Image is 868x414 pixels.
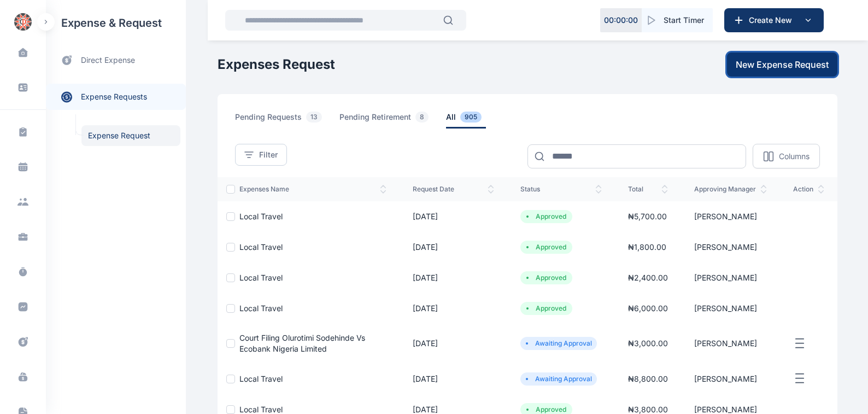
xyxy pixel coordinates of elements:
[235,112,339,129] a: pending requests13
[446,112,499,129] a: all905
[460,112,482,123] span: 905
[235,112,326,129] span: pending requests
[400,293,507,324] td: [DATE]
[239,405,283,414] a: Local Travel
[727,53,837,77] button: New Expense Request
[46,46,186,75] a: direct expense
[753,144,820,168] button: Columns
[724,8,824,32] button: Create New
[525,375,593,383] li: Awaiting Approval
[525,339,593,348] li: Awaiting Approval
[736,58,829,71] span: New Expense Request
[239,333,365,353] a: Court Filing Olurotimi Sodehinde Vs Ecobank Nigeria Limited
[681,263,780,293] td: [PERSON_NAME]
[744,15,801,26] span: Create New
[413,185,494,194] span: request date
[239,273,283,282] a: Local Travel
[446,112,486,129] span: all
[339,112,446,129] a: pending retirement8
[779,151,810,162] p: Columns
[642,8,713,32] button: Start Timer
[525,304,568,313] li: Approved
[520,185,602,194] span: status
[694,185,767,194] span: approving manager
[793,185,824,194] span: action
[81,55,135,66] span: direct expense
[339,112,433,129] span: pending retirement
[415,112,429,123] span: 8
[235,144,287,166] button: Filter
[628,339,668,348] span: ₦ 3,000.00
[681,363,780,394] td: [PERSON_NAME]
[681,324,780,363] td: [PERSON_NAME]
[400,363,507,394] td: [DATE]
[400,232,507,263] td: [DATE]
[239,185,386,194] span: expenses Name
[628,405,668,414] span: ₦ 3,800.00
[628,242,666,252] span: ₦ 1,800.00
[628,374,668,383] span: ₦ 8,800.00
[218,56,335,73] h1: Expenses Request
[525,212,568,221] li: Approved
[628,304,668,313] span: ₦ 6,000.00
[259,149,278,160] span: Filter
[681,232,780,263] td: [PERSON_NAME]
[525,405,568,414] li: Approved
[681,293,780,324] td: [PERSON_NAME]
[400,201,507,232] td: [DATE]
[400,324,507,363] td: [DATE]
[525,243,568,252] li: Approved
[46,84,186,110] a: expense requests
[46,75,186,110] div: expense requests
[239,242,283,252] a: Local Travel
[628,273,668,282] span: ₦ 2,400.00
[239,212,283,221] a: Local Travel
[239,374,283,383] a: Local Travel
[628,212,667,221] span: ₦ 5,700.00
[664,15,704,26] span: Start Timer
[400,263,507,293] td: [DATE]
[681,201,780,232] td: [PERSON_NAME]
[239,304,283,313] a: Local Travel
[628,185,668,194] span: total
[81,125,180,146] a: Expense Request
[306,112,322,123] span: 13
[525,273,568,282] li: Approved
[604,15,638,26] p: 00 : 00 : 00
